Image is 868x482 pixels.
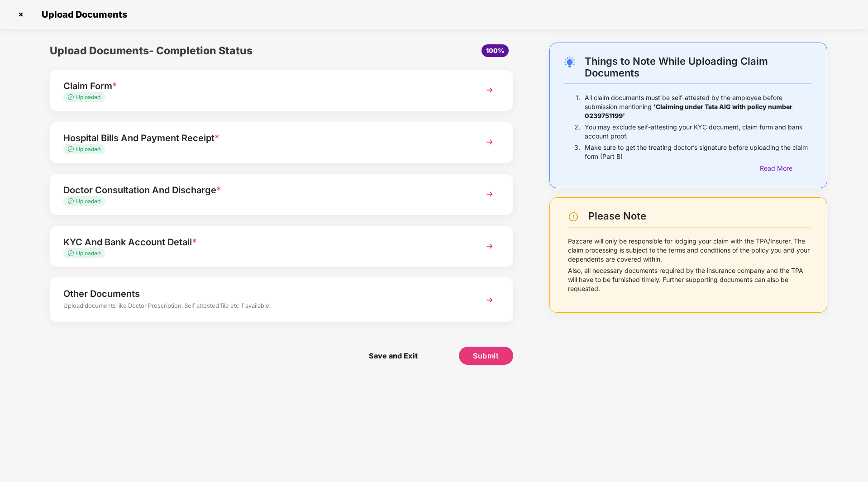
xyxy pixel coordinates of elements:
p: 3. [574,143,580,161]
p: 2. [574,123,580,141]
b: 'Claiming under Tata AIG with policy number 0239751199' [585,103,792,119]
span: Uploaded [76,146,100,153]
img: svg+xml;base64,PHN2ZyB4bWxucz0iaHR0cDovL3d3dy53My5vcmcvMjAwMC9zdmciIHdpZHRoPSIxMy4zMzMiIGhlaWdodD... [68,198,76,204]
p: All claim documents must be self-attested by the employee before submission mentioning [585,93,811,120]
div: KYC And Bank Account Detail [63,235,463,249]
div: Things to Note While Uploading Claim Documents [585,55,811,79]
p: Also, all necessary documents required by the insurance company and the TPA will have to be furni... [568,266,811,293]
img: svg+xml;base64,PHN2ZyBpZD0iTmV4dCIgeG1sbnM9Imh0dHA6Ly93d3cudzMub3JnLzIwMDAvc3ZnIiB3aWR0aD0iMzYiIG... [482,82,498,98]
div: Doctor Consultation And Discharge [63,183,463,197]
img: svg+xml;base64,PHN2ZyB4bWxucz0iaHR0cDovL3d3dy53My5vcmcvMjAwMC9zdmciIHdpZHRoPSIxMy4zMzMiIGhlaWdodD... [68,146,76,152]
img: svg+xml;base64,PHN2ZyBpZD0iTmV4dCIgeG1sbnM9Imh0dHA6Ly93d3cudzMub3JnLzIwMDAvc3ZnIiB3aWR0aD0iMzYiIG... [482,134,498,150]
button: Submit [459,347,513,365]
img: svg+xml;base64,PHN2ZyB4bWxucz0iaHR0cDovL3d3dy53My5vcmcvMjAwMC9zdmciIHdpZHRoPSIxMy4zMzMiIGhlaWdodD... [68,250,76,256]
img: svg+xml;base64,PHN2ZyBpZD0iTmV4dCIgeG1sbnM9Imh0dHA6Ly93d3cudzMub3JnLzIwMDAvc3ZnIiB3aWR0aD0iMzYiIG... [482,238,498,254]
span: Uploaded [76,94,100,100]
span: Save and Exit [360,347,427,365]
div: Claim Form [63,79,463,93]
span: Submit [473,351,499,361]
div: Hospital Bills And Payment Receipt [63,131,463,145]
span: Upload Documents [33,9,132,20]
div: Please Note [588,210,811,222]
span: 100% [486,47,504,54]
img: svg+xml;base64,PHN2ZyBpZD0iTmV4dCIgeG1sbnM9Imh0dHA6Ly93d3cudzMub3JnLzIwMDAvc3ZnIiB3aWR0aD0iMzYiIG... [482,186,498,202]
img: svg+xml;base64,PHN2ZyBpZD0iV2FybmluZ18tXzI0eDI0IiBkYXRhLW5hbWU9Ildhcm5pbmcgLSAyNHgyNCIgeG1sbnM9Im... [568,211,579,222]
p: Make sure to get the treating doctor’s signature before uploading the claim form (Part B) [585,143,811,161]
div: Upload Documents- Completion Status [50,43,359,59]
span: Uploaded [76,250,100,257]
div: Read More [760,163,811,173]
p: Pazcare will only be responsible for lodging your claim with the TPA/Insurer. The claim processin... [568,237,811,264]
p: 1. [576,93,580,120]
img: svg+xml;base64,PHN2ZyBpZD0iQ3Jvc3MtMzJ4MzIiIHhtbG5zPSJodHRwOi8vd3d3LnczLm9yZy8yMDAwL3N2ZyIgd2lkdG... [14,7,28,22]
img: svg+xml;base64,PHN2ZyB4bWxucz0iaHR0cDovL3d3dy53My5vcmcvMjAwMC9zdmciIHdpZHRoPSIxMy4zMzMiIGhlaWdodD... [68,94,76,100]
div: Upload documents like Doctor Prescription, Self attested file etc if available. [63,301,463,313]
p: You may exclude self-attesting your KYC document, claim form and bank account proof. [585,123,811,141]
div: Other Documents [63,286,463,301]
img: svg+xml;base64,PHN2ZyB4bWxucz0iaHR0cDovL3d3dy53My5vcmcvMjAwMC9zdmciIHdpZHRoPSIyNC4wOTMiIGhlaWdodD... [564,57,575,67]
span: Uploaded [76,198,100,205]
img: svg+xml;base64,PHN2ZyBpZD0iTmV4dCIgeG1sbnM9Imh0dHA6Ly93d3cudzMub3JnLzIwMDAvc3ZnIiB3aWR0aD0iMzYiIG... [482,292,498,308]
